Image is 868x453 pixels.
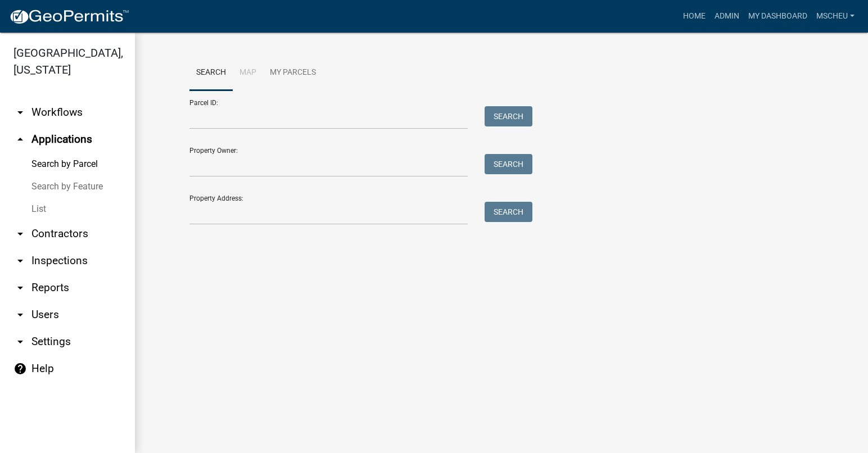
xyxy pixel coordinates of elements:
button: Search [485,154,532,174]
i: arrow_drop_down [13,308,27,321]
button: Search [485,202,532,222]
a: My Dashboard [744,6,812,27]
i: arrow_drop_down [13,106,27,119]
button: Search [485,106,532,126]
a: Home [679,6,710,27]
i: arrow_drop_down [13,254,27,268]
a: Search [189,55,233,91]
i: arrow_drop_up [13,133,27,146]
i: arrow_drop_down [13,281,27,295]
i: arrow_drop_down [13,227,27,241]
a: mscheu [812,6,859,27]
a: Admin [710,6,744,27]
a: My Parcels [263,55,323,91]
i: help [13,362,27,375]
i: arrow_drop_down [13,335,27,348]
